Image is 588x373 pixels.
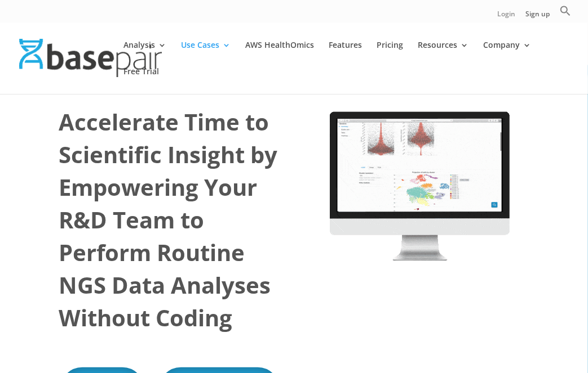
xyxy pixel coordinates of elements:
a: Search Icon Link [560,5,571,23]
a: Sign up [525,11,550,23]
iframe: Drift Widget Chat Controller [532,317,574,359]
a: Analysis [123,41,166,68]
a: Features [329,41,362,68]
strong: Accelerate Time to Scientific Insight by Empowering Your R&D Team to Perform Routine NGS Data Ana... [59,106,277,333]
svg: Search [560,5,571,16]
a: Free Trial [123,68,159,94]
a: AWS HealthOmics [245,41,314,68]
a: Company [483,41,531,68]
img: Basepair [19,39,162,78]
a: Pricing [377,41,403,68]
a: Login [497,11,515,23]
img: Single Cell RNA-Seq New Gif [322,106,516,275]
a: Resources [418,41,468,68]
a: Use Cases [181,41,231,68]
